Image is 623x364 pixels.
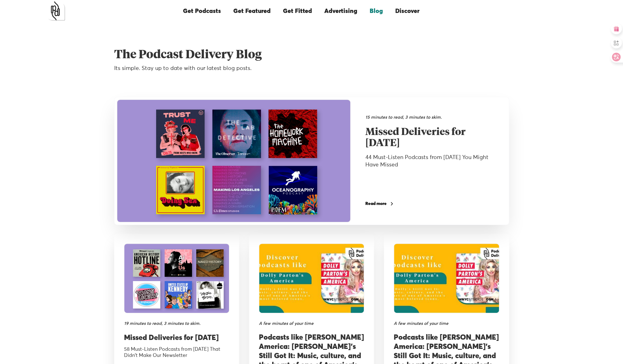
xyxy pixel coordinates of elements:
[277,1,318,22] a: Get Fitted
[227,1,277,22] a: Get Featured
[363,1,389,22] a: Blog
[365,154,492,169] div: 44 Must-Listen Podcasts from [DATE] You Might Have Missed
[124,346,229,358] div: 58 Must-Listen Podcasts from [DATE] That Didn't Make Our Newsletter
[177,1,227,22] a: Get Podcasts
[318,1,363,22] a: Advertising
[259,321,364,327] div: A few minutes of your time
[365,202,387,206] div: Read more
[114,48,351,62] h1: The Podcast Delivery Blog
[394,321,499,327] div: A few minutes of your time
[124,333,229,343] h3: Missed Deliveries for [DATE]
[117,100,506,222] a: 15 minutes to read, 3 minutes to skim.Missed Deliveries for [DATE]44 Must-Listen Podcasts from [D...
[114,65,351,72] p: Its simple. Stay up to date with our latest blog posts.
[365,114,442,121] div: 15 minutes to read, 3 minutes to skim.
[389,1,426,22] a: Discover
[46,2,65,21] a: home
[124,321,229,327] div: 19 minutes to read, 3 minutes to skim.
[365,127,492,149] h2: Missed Deliveries for [DATE]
